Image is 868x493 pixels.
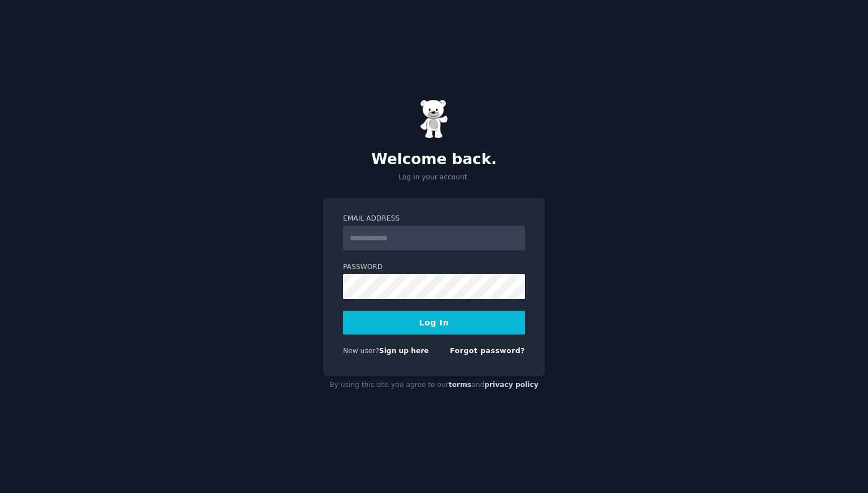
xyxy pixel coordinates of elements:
div: By using this site you agree to our and [323,376,545,394]
img: Gummy Bear [420,99,448,139]
label: Password [343,262,525,272]
p: Log in your account. [323,173,545,183]
a: Sign up here [379,347,429,355]
a: Forgot password? [450,347,525,355]
h2: Welcome back. [323,151,545,169]
label: Email Address [343,214,525,224]
span: New user? [343,347,379,355]
a: privacy policy [484,381,539,389]
a: terms [449,381,471,389]
button: Log In [343,311,525,334]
